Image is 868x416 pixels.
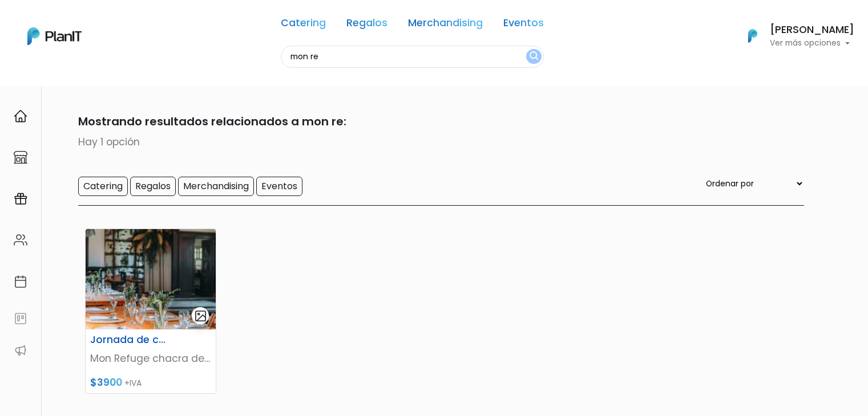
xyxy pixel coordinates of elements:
img: calendar-87d922413cdce8b2cf7b7f5f62616a5cf9e4887200fb71536465627b3292af00.svg [14,275,27,288]
span: +IVA [124,377,142,389]
img: partners-52edf745621dab592f3b2c58e3bca9d71375a7ef29c3b500c9f145b62cc070d4.svg [14,344,27,357]
img: home-e721727adea9d79c4d83392d1f703f7f8bce08238fde08b1acbfd93340b81755.svg [14,109,27,123]
p: Mostrando resultados relacionados a mon re: [64,113,804,130]
h6: Jornada de campo [83,334,173,346]
a: Eventos [503,18,544,32]
span: $3900 [90,376,122,389]
input: Merchandising [178,177,254,196]
p: Hay 1 opción [64,134,804,149]
img: thumb_WhatsApp_Image_2025-02-05_at_10.38.21.jpeg [86,229,216,329]
a: Merchandising [408,18,483,32]
button: PlanIt Logo [PERSON_NAME] Ver más opciones [733,21,854,51]
input: Regalos [130,177,176,196]
h6: [PERSON_NAME] [770,25,854,35]
p: Ver más opciones [770,39,854,47]
img: feedback-78b5a0c8f98aac82b08bfc38622c3050aee476f2c9584af64705fc4e61158814.svg [14,312,27,325]
img: gallery-light [194,309,207,323]
input: Catering [78,177,128,196]
img: campaigns-02234683943229c281be62815700db0a1741e53638e28bf9629b52c665b00959.svg [14,192,27,206]
a: Catering [281,18,326,32]
input: Buscá regalos, desayunos, y más [281,46,544,68]
input: Eventos [256,177,302,196]
img: marketplace-4ceaa7011d94191e9ded77b95e3339b90024bf715f7c57f8cf31f2d8c509eaba.svg [14,150,27,164]
img: search_button-432b6d5273f82d61273b3651a40e1bd1b912527efae98b1b7a1b2c0702e16a8d.svg [530,51,538,62]
p: Mon Refuge chacra de eventos [90,351,211,366]
img: people-662611757002400ad9ed0e3c099ab2801c6687ba6c219adb57efc949bc21e19d.svg [14,233,27,247]
img: PlanIt Logo [27,27,82,45]
img: PlanIt Logo [740,23,765,48]
a: gallery-light Jornada de campo Mon Refuge chacra de eventos $3900 +IVA [85,229,216,394]
a: Regalos [346,18,387,32]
